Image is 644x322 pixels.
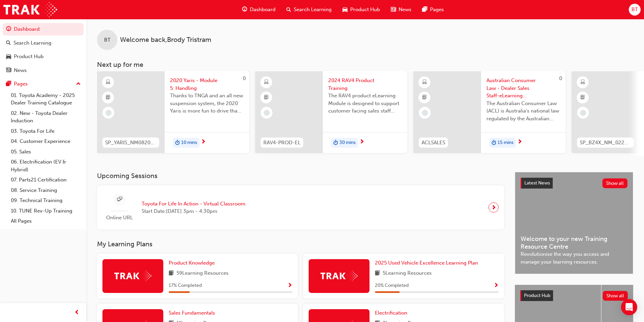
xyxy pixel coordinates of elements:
span: ACLSALES [422,139,445,147]
span: search-icon [6,40,11,46]
span: 10 mins [181,139,197,147]
span: duration-icon [333,139,338,147]
span: Australian Consumer Law - Dealer Sales Staff-eLearning module [486,77,560,100]
a: Search Learning [3,37,84,49]
span: BT [631,6,638,14]
span: duration-icon [492,139,496,147]
a: 05. Sales [8,147,84,157]
a: Latest NewsShow allWelcome to your new Training Resource CentreRevolutionise the way you access a... [515,172,633,274]
span: sessionType_ONLINE_URL-icon [117,195,122,204]
span: up-icon [76,80,81,89]
span: learningRecordVerb_NONE-icon [105,110,112,116]
button: DashboardSearch LearningProduct HubNews [3,22,84,78]
span: SP_BZ4X_NM_0224_EL01 [580,139,631,147]
span: Search Learning [294,6,332,14]
h3: Upcoming Sessions [97,172,504,180]
span: Online URL [102,214,136,222]
span: The RAV4 product eLearning Module is designed to support customer facing sales staff with introdu... [328,92,402,115]
button: Show all [603,291,628,301]
h3: My Learning Plans [97,240,504,248]
span: pages-icon [6,81,11,87]
a: News [3,64,84,77]
a: search-iconSearch Learning [281,3,337,17]
span: 2020 Yaris - Module 5: Handling [170,77,244,92]
a: 10. TUNE Rev-Up Training [8,206,84,216]
span: learningRecordVerb_NONE-icon [264,110,270,116]
span: Sales Fundamentals [169,310,215,316]
span: Welcome to your new Training Resource Centre [521,235,627,250]
span: The Australian Consumer Law (ACL) is Australia's national law regulated by the Australian Competi... [486,100,560,123]
span: BT [104,36,111,44]
span: 15 mins [498,139,514,147]
a: 0SP_YARIS_NM0820_EL_052020 Yaris - Module 5: HandlingThanks to TNGA and an all new suspension sys... [97,71,249,153]
span: News [399,6,411,14]
button: Pages [3,78,84,90]
a: 02. New - Toyota Dealer Induction [8,108,84,126]
span: 30 mins [339,139,356,147]
span: RAV4-PROD-EL [263,139,301,147]
span: learningResourceType_ELEARNING-icon [422,78,427,87]
span: duration-icon [175,139,180,147]
a: Product HubShow all [520,290,628,301]
span: Thanks to TNGA and an all new suspension system, the 2020 Yaris is more fun to drive than ever be... [170,92,244,115]
span: learningResourceType_ELEARNING-icon [580,78,585,87]
span: Product Knowledge [169,260,215,266]
span: guage-icon [242,5,247,14]
span: Electrification [375,310,407,316]
a: 0ACLSALESAustralian Consumer Law - Dealer Sales Staff-eLearning moduleThe Australian Consumer Law... [413,71,566,153]
span: booktick-icon [422,93,427,102]
a: All Pages [8,216,84,226]
span: Show Progress [287,283,292,289]
span: search-icon [286,5,291,14]
a: 09. Technical Training [8,195,84,206]
span: Show Progress [494,283,499,289]
span: Start Date: [DATE] 3pm - 4:30pm [142,207,245,215]
a: guage-iconDashboard [237,3,281,17]
span: Latest News [524,180,550,186]
div: Search Learning [14,39,51,47]
span: 0 [559,75,562,81]
a: 06. Electrification (EV & Hybrid) [8,157,84,175]
img: Trak [320,271,358,281]
a: 01. Toyota Academy - 2025 Dealer Training Catalogue [8,90,84,108]
span: Revolutionise the way you access and manage your learning resources. [521,250,627,266]
span: Dashboard [250,6,276,14]
span: booktick-icon [580,93,585,102]
button: Show Progress [287,281,292,290]
span: car-icon [6,54,11,60]
span: guage-icon [6,26,11,32]
a: car-iconProduct Hub [337,3,385,17]
span: next-icon [517,139,522,145]
span: 2025 Used Vehicle Excellence Learning Plan [375,260,478,266]
div: Pages [14,80,28,88]
span: book-icon [169,269,174,278]
a: 2025 Used Vehicle Excellence Learning Plan [375,259,481,267]
span: learningRecordVerb_NONE-icon [580,110,586,116]
img: Trak [3,2,57,17]
span: next-icon [359,139,364,145]
span: Welcome back , Brody Tristram [120,36,211,44]
a: pages-iconPages [417,3,449,17]
h3: Next up for me [86,61,644,69]
button: Show all [602,178,628,188]
span: next-icon [491,203,496,212]
a: 08. Service Training [8,185,84,196]
span: 59 Learning Resources [176,269,229,278]
span: 20 % Completed [375,282,409,290]
span: Pages [430,6,444,14]
span: booktick-icon [264,93,269,102]
button: BT [629,4,641,16]
a: news-iconNews [385,3,417,17]
span: car-icon [342,5,348,14]
a: 03. Toyota For Life [8,126,84,137]
span: 5 Learning Resources [383,269,432,278]
div: News [14,67,27,74]
span: news-icon [391,5,396,14]
span: booktick-icon [106,93,111,102]
a: Product Hub [3,50,84,63]
span: Toyota For Life In Action - Virtual Classroom [142,200,245,208]
a: RAV4-PROD-EL2024 RAV4 Product TrainingThe RAV4 product eLearning Module is designed to support cu... [255,71,407,153]
a: Latest NewsShow all [521,178,627,189]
